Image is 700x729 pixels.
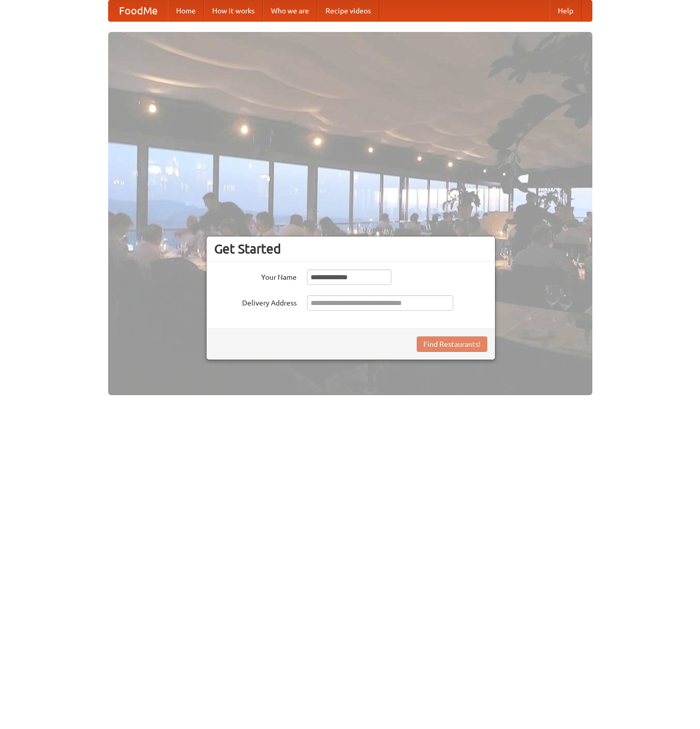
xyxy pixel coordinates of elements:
[168,1,204,21] a: Home
[317,1,379,21] a: Recipe videos
[109,1,168,21] a: FoodMe
[204,1,263,21] a: How it works
[214,241,487,257] h3: Get Started
[214,295,297,308] label: Delivery Address
[214,269,297,282] label: Your Name
[550,1,582,21] a: Help
[417,336,487,352] button: Find Restaurants!
[263,1,317,21] a: Who we are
